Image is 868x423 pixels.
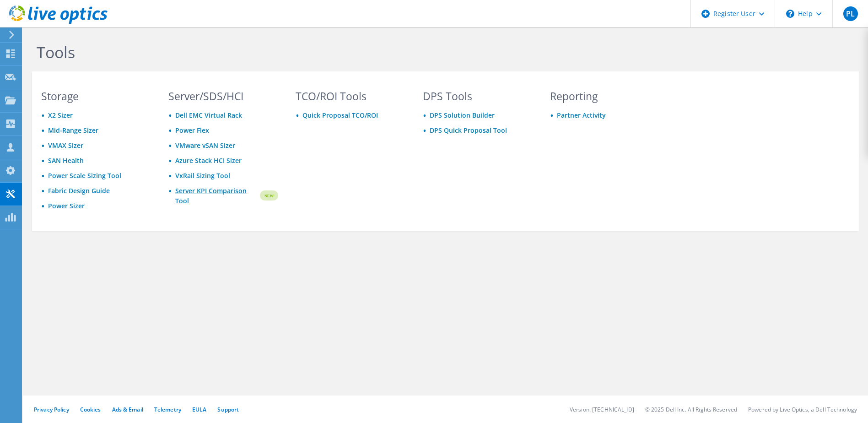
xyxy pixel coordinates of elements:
[175,186,259,206] a: Server KPI Comparison Tool
[48,201,85,210] a: Power Sizer
[175,126,209,135] a: Power Flex
[217,406,239,413] a: Support
[168,91,278,101] h3: Server/SDS/HCI
[430,111,495,119] a: DPS Solution Builder
[34,406,69,413] a: Privacy Policy
[48,171,121,180] a: Power Scale Sizing Tool
[37,43,654,62] h1: Tools
[296,91,405,101] h3: TCO/ROI Tools
[175,156,242,165] a: Azure Stack HCI Sizer
[48,126,98,135] a: Mid-Range Sizer
[48,141,83,150] a: VMAX Sizer
[41,91,151,101] h3: Storage
[48,111,73,119] a: X2 Sizer
[843,6,858,21] span: PL
[192,406,206,413] a: EULA
[786,10,794,18] svg: \n
[423,91,533,101] h3: DPS Tools
[112,406,143,413] a: Ads & Email
[175,111,242,119] a: Dell EMC Virtual Rack
[48,156,84,165] a: SAN Health
[175,171,230,180] a: VxRail Sizing Tool
[175,141,235,150] a: VMware vSAN Sizer
[259,185,278,206] img: new-badge.svg
[570,406,634,413] li: Version: [TECHNICAL_ID]
[48,186,110,195] a: Fabric Design Guide
[430,126,507,135] a: DPS Quick Proposal Tool
[748,406,857,413] li: Powered by Live Optics, a Dell Technology
[550,91,660,101] h3: Reporting
[557,111,606,119] a: Partner Activity
[154,406,181,413] a: Telemetry
[645,406,737,413] li: © 2025 Dell Inc. All Rights Reserved
[80,406,101,413] a: Cookies
[302,111,378,119] a: Quick Proposal TCO/ROI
